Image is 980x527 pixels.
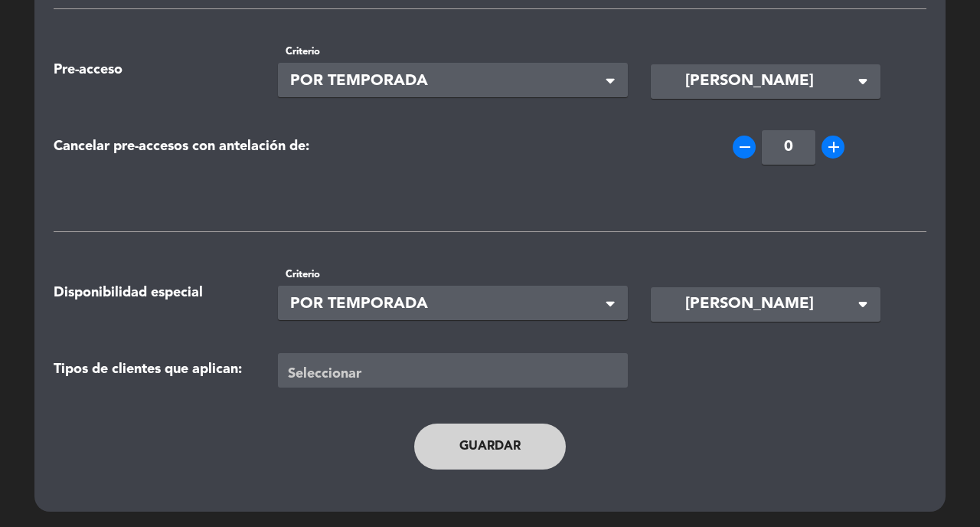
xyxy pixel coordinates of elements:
i: arrow_drop_down [849,290,877,318]
span: [PERSON_NAME] [685,292,814,317]
button: Guardar [414,424,566,470]
i: add [825,138,843,156]
label: Criterio [278,267,629,283]
span: [PERSON_NAME] [685,69,814,94]
button: remove [733,136,756,159]
div: Disponibilidad especial [42,282,266,304]
i: arrow_drop_down [849,67,877,95]
div: Pre-acceso [42,59,266,81]
div: Tipos de clientes que aplican: [42,358,266,381]
span: POR TEMPORADA [290,292,604,317]
div: Cancelar pre-accesos con antelación de: [42,136,639,158]
label: Criterio [278,44,629,60]
button: add [822,136,844,159]
span: POR TEMPORADA [290,69,604,94]
i: remove [736,138,754,156]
